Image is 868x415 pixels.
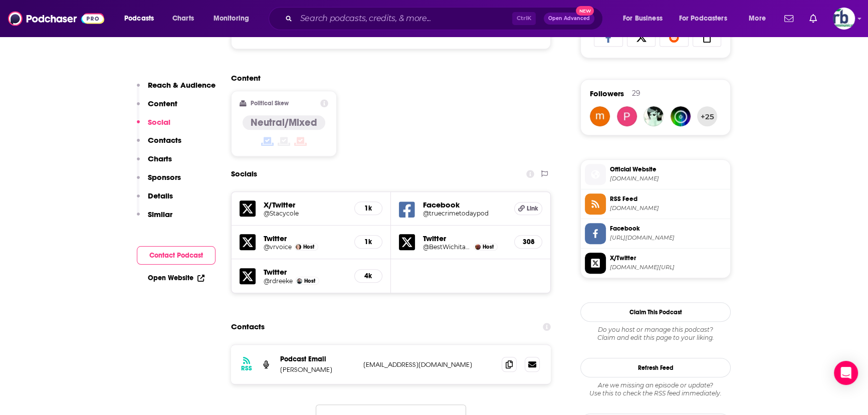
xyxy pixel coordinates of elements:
a: Link [514,202,542,215]
h5: 1k [363,238,374,246]
p: [PERSON_NAME] [280,365,355,374]
a: Show notifications dropdown [805,10,821,27]
button: Show profile menu [833,8,855,30]
button: open menu [117,11,167,27]
a: @vrvoice [264,243,292,251]
a: @rdreeke [264,277,293,285]
h5: 308 [523,238,534,246]
p: Podcast Email [280,355,355,363]
p: Content [148,99,177,108]
span: Logged in as johannarb [833,8,855,30]
span: X/Twitter [610,254,726,263]
span: Podcasts [124,12,154,26]
img: Tony Brueski [475,244,481,250]
input: Search podcasts, credits, & more... [296,11,512,27]
span: Host [304,278,315,284]
span: For Business [623,12,663,26]
button: Open AdvancedNew [544,13,594,25]
p: [EMAIL_ADDRESS][DOMAIN_NAME] [363,360,494,369]
span: Official Website [610,165,726,174]
button: Refresh Feed [580,358,731,377]
a: Facebook[URL][DOMAIN_NAME] [585,223,726,244]
button: Reach & Audience [137,80,215,99]
span: Open Advanced [548,16,590,21]
span: Ctrl K [512,12,536,25]
a: Official Website[DOMAIN_NAME] [585,164,726,185]
h2: Contacts [231,317,265,336]
a: Charts [166,11,200,27]
h5: Twitter [264,234,346,243]
span: audioboom.com [610,204,726,212]
span: Monitoring [213,12,249,26]
p: Charts [148,154,172,163]
p: Social [148,117,170,127]
span: More [749,12,766,26]
h5: @truecrimetodaypod [423,210,506,217]
h3: RSS [241,364,252,372]
h5: Twitter [264,267,346,277]
button: Details [137,191,173,210]
div: Claim and edit this page to your liking. [580,326,731,342]
button: Content [137,99,177,117]
a: Show notifications dropdown [780,10,797,27]
h5: X/Twitter [264,200,346,210]
img: Kiwivet [617,106,637,126]
h5: Twitter [423,234,506,243]
a: @Stacycole [264,210,346,217]
a: RSS Feed[DOMAIN_NAME] [585,193,726,215]
div: Open Intercom Messenger [834,361,858,385]
a: MaryGillespie [590,106,610,126]
span: New [576,6,594,16]
div: Are we missing an episode or update? Use this to check the RSS feed immediately. [580,381,731,397]
button: Similar [137,210,172,228]
img: AmyStar297 [643,106,664,126]
h2: Political Skew [251,100,289,107]
img: Robin Dreeke [297,278,302,284]
h5: 4k [363,272,374,280]
span: Charts [172,12,194,26]
img: User Profile [833,8,855,30]
span: truecrimetodaypod.com [610,175,726,182]
h5: 1k [363,204,374,213]
button: Social [137,117,170,136]
p: Similar [148,210,172,219]
button: Contact Podcast [137,246,215,265]
p: Reach & Audience [148,80,215,90]
span: Link [526,204,538,213]
span: Host [303,244,314,250]
button: open menu [673,11,742,27]
a: Open Website [148,274,204,282]
button: Sponsors [137,172,181,191]
span: Followers [590,89,624,98]
span: Host [483,244,494,250]
img: Podchaser - Follow, Share and Rate Podcasts [8,9,104,28]
span: RSS Feed [610,194,726,203]
h2: Socials [231,164,257,183]
button: open menu [742,11,778,27]
span: For Podcasters [679,12,727,26]
h5: Facebook [423,200,506,210]
p: Sponsors [148,172,181,182]
span: Facebook [610,224,726,233]
button: open menu [206,11,262,27]
img: Vanessa Richardson [296,244,301,250]
h4: Neutral/Mixed [251,116,317,129]
div: 29 [632,89,640,98]
h2: Content [231,73,543,83]
img: BubstGamer [671,106,691,126]
button: Contacts [137,135,181,154]
a: X/Twitter[DOMAIN_NAME][URL] [585,253,726,274]
a: @BestWichitaEat [423,243,471,251]
button: Charts [137,154,172,172]
button: open menu [616,11,675,27]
